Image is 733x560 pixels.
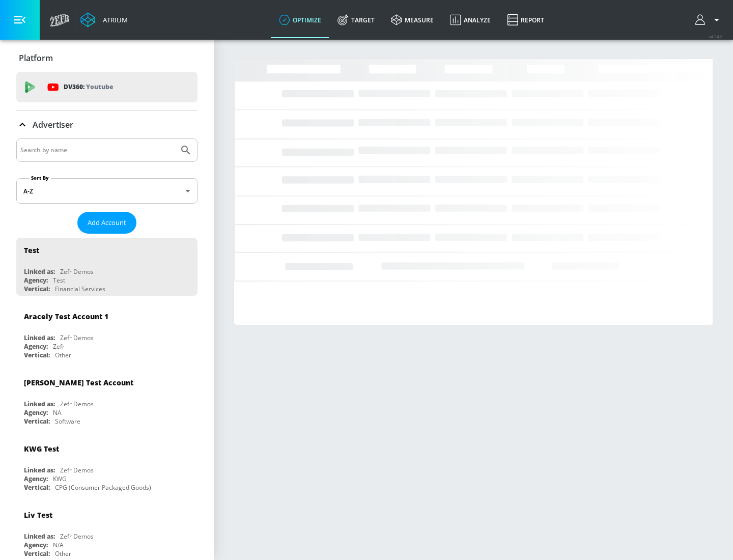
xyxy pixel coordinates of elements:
div: Zefr Demos [60,333,94,342]
div: Agency: [24,342,48,351]
a: measure [383,2,442,38]
div: NA [53,408,62,417]
div: Other [55,549,71,558]
p: DV360: [64,81,113,93]
div: Agency: [24,541,48,549]
div: KWG Test [24,444,59,454]
div: Aracely Test Account 1Linked as:Zefr DemosAgency:ZefrVertical:Other [16,304,198,362]
span: v 4.24.0 [709,34,723,39]
div: Agency: [24,276,48,285]
a: Atrium [80,12,128,27]
div: Zefr Demos [60,466,94,474]
div: Vertical: [24,285,50,293]
button: Add Account [77,212,136,234]
p: Platform [19,52,53,64]
p: Youtube [86,81,113,92]
div: Financial Services [55,285,105,293]
div: Zefr Demos [60,532,94,541]
a: Analyze [442,2,499,38]
div: Zefr Demos [60,267,94,276]
div: Linked as: [24,466,55,474]
span: Add Account [88,217,126,229]
div: Aracely Test Account 1 [24,312,108,321]
div: Other [55,351,71,359]
div: [PERSON_NAME] Test Account [24,378,133,387]
div: Agency: [24,474,48,483]
div: N/A [53,541,64,549]
div: Advertiser [16,110,198,139]
div: Linked as: [24,400,55,408]
div: Linked as: [24,333,55,342]
a: optimize [271,2,329,38]
div: Software [55,417,80,426]
div: KWG [53,474,67,483]
div: [PERSON_NAME] Test AccountLinked as:Zefr DemosAgency:NAVertical:Software [16,370,198,428]
div: Liv Test [24,510,52,520]
div: A-Z [16,178,198,204]
label: Sort By [29,175,51,181]
div: Agency: [24,408,48,417]
a: Target [329,2,383,38]
div: Atrium [99,15,128,24]
div: Vertical: [24,483,50,492]
div: CPG (Consumer Packaged Goods) [55,483,151,492]
div: KWG TestLinked as:Zefr DemosAgency:KWGVertical:CPG (Consumer Packaged Goods) [16,436,198,494]
div: Test [24,245,39,255]
input: Search by name [20,144,175,157]
div: Vertical: [24,549,50,558]
div: TestLinked as:Zefr DemosAgency:TestVertical:Financial Services [16,238,198,296]
div: Test [53,276,65,285]
div: Zefr [53,342,65,351]
div: Zefr Demos [60,400,94,408]
div: Linked as: [24,532,55,541]
a: Report [499,2,552,38]
div: Linked as: [24,267,55,276]
div: Vertical: [24,351,50,359]
div: DV360: Youtube [16,72,198,102]
div: Vertical: [24,417,50,426]
div: Platform [16,44,198,72]
p: Advertiser [33,119,73,130]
